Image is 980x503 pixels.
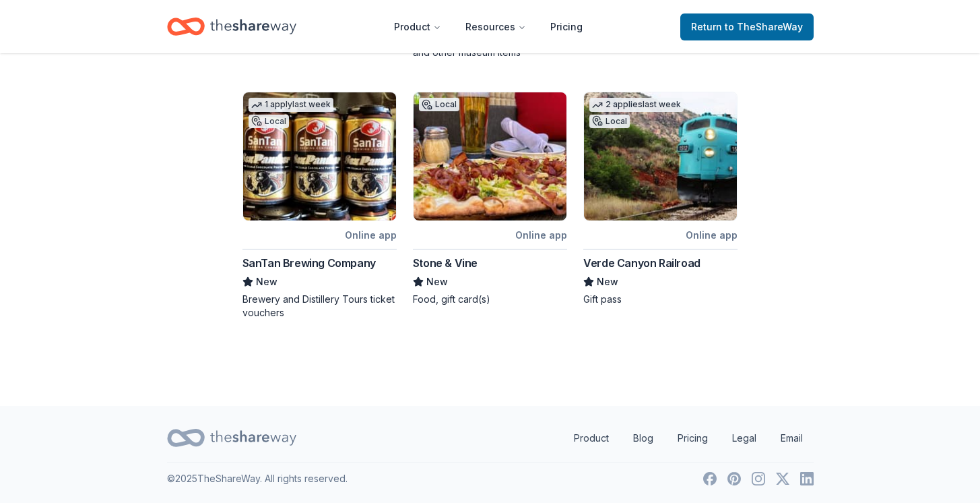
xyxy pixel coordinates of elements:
a: Legal [721,425,767,452]
span: New [597,274,618,290]
p: © 2025 TheShareWay. All rights reserved. [167,471,348,487]
a: Email [770,425,814,452]
a: Image for SanTan Brewing Company1 applylast weekLocalOnline appSanTan Brewing CompanyNewBrewery a... [242,92,397,320]
span: Return [691,19,803,35]
button: Product [383,13,452,40]
nav: quick links [563,425,814,452]
a: Home [167,11,296,42]
a: Image for Stone & VineLocalOnline appStone & VineNewFood, gift card(s) [413,92,567,306]
div: Online app [515,227,567,243]
div: Brewery and Distillery Tours ticket vouchers [242,293,397,320]
div: Local [249,115,289,128]
div: Local [589,115,630,128]
img: Image for SanTan Brewing Company [243,92,396,220]
div: 1 apply last week [249,98,333,112]
button: Resources [455,13,537,40]
span: New [256,274,277,290]
div: Local [419,98,459,111]
a: Returnto TheShareWay [680,13,814,40]
a: Blog [622,425,664,452]
img: Image for Verde Canyon Railroad [584,92,737,220]
a: Image for Verde Canyon Railroad2 applieslast weekLocalOnline appVerde Canyon RailroadNewGift pass [583,92,738,306]
div: 2 applies last week [589,98,684,112]
div: Gift pass [583,293,738,306]
div: SanTan Brewing Company [242,255,376,271]
a: Product [563,425,620,452]
div: Online app [345,227,397,243]
a: Pricing [540,13,593,40]
div: Verde Canyon Railroad [583,255,700,271]
nav: Main [383,11,593,42]
span: to TheShareWay [725,21,803,32]
div: Stone & Vine [413,255,478,271]
span: New [426,274,448,290]
a: Pricing [667,425,719,452]
img: Image for Stone & Vine [414,92,566,220]
div: Online app [686,227,738,243]
div: Food, gift card(s) [413,293,567,306]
